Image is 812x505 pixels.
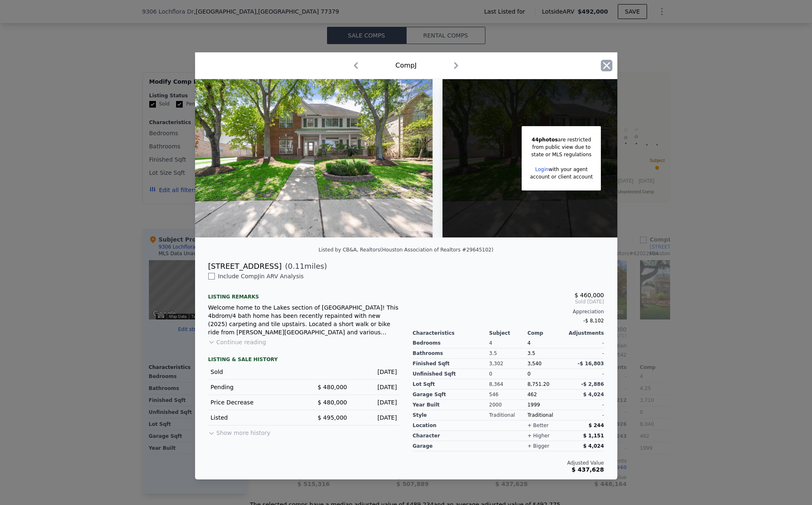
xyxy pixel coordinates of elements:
div: Style [413,410,490,420]
span: -$ 8,102 [583,318,604,324]
div: Adjustments [566,330,604,336]
span: 0 [527,371,531,377]
span: 462 [527,392,537,397]
div: [DATE] [354,383,397,391]
span: 3,540 [527,361,541,366]
span: Sold [DATE] [413,298,604,305]
div: location [413,420,490,431]
span: Include Comp J in ARV Analysis [215,273,307,280]
div: [DATE] [354,368,397,376]
div: 3.5 [489,348,527,359]
span: $ 460,000 [574,292,604,298]
div: Listed [211,413,297,422]
div: LISTING & SALE HISTORY [208,356,400,364]
div: - [566,400,604,410]
div: - [566,338,604,348]
div: Welcome home to the Lakes section of [GEOGRAPHIC_DATA]! This 4bdrom/4 bath home has been recently... [208,303,400,336]
span: $ 437,628 [572,466,604,473]
div: + bigger [527,443,549,449]
div: Appreciation [413,308,604,315]
span: -$ 2,886 [581,381,604,387]
span: $ 4,024 [583,392,604,397]
div: state or MLS regulations [530,151,593,158]
div: Pending [211,383,297,391]
div: character [413,431,490,441]
div: Listing remarks [208,287,400,300]
div: 4 [489,338,527,348]
div: Comp [527,330,566,336]
div: are restricted [530,136,593,143]
span: $ 1,151 [583,433,604,439]
button: Continue reading [208,338,266,346]
div: + higher [527,432,550,439]
div: Traditional [489,410,527,420]
div: account or client account [530,173,593,181]
div: 3,302 [489,359,527,369]
div: Bathrooms [413,348,490,359]
div: Sold [211,368,297,376]
div: Traditional [527,410,566,420]
span: $ 244 [588,423,604,428]
div: - [566,410,604,420]
div: Finished Sqft [413,359,490,369]
span: $ 480,000 [318,384,347,390]
div: [DATE] [354,413,397,422]
div: from public view due to [530,143,593,151]
span: $ 480,000 [318,399,347,406]
span: $ 495,000 [318,414,347,421]
button: Show more history [208,425,271,437]
div: [DATE] [354,398,397,406]
span: -$ 16,803 [578,361,604,366]
div: 3.5 [527,348,566,359]
div: - [566,348,604,359]
div: Characteristics [413,330,490,336]
img: Property Img [195,79,433,237]
div: 2000 [489,400,527,410]
div: Year Built [413,400,490,410]
div: Bedrooms [413,338,490,348]
div: + better [527,422,548,429]
div: [STREET_ADDRESS] [208,261,282,272]
span: 4 [527,340,531,346]
div: Garage Sqft [413,390,490,400]
div: 546 [489,390,527,400]
div: Comp J [395,61,417,70]
div: Listed by CB&A, Realtors (Houston Association of Realtors #29645102) [319,247,494,253]
div: Adjusted Value [413,460,604,466]
div: Price Decrease [211,398,297,406]
span: 8,751.20 [527,381,549,387]
span: 44 photos [532,137,558,143]
div: 0 [489,369,527,379]
span: 0.11 [288,262,304,270]
div: Unfinished Sqft [413,369,490,379]
span: with your agent [548,167,588,172]
div: 8,364 [489,379,527,390]
div: Subject [489,330,527,336]
div: garage [413,441,490,451]
div: 1999 [527,400,566,410]
a: Login [535,167,548,172]
div: Lot Sqft [413,379,490,390]
span: ( miles) [282,261,327,272]
span: $ 4,024 [583,443,604,449]
div: - [566,369,604,379]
